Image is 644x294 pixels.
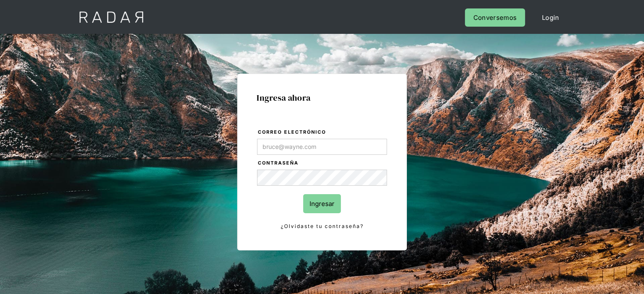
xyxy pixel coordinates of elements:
input: Ingresar [303,194,341,213]
label: Correo electrónico [258,128,387,137]
a: ¿Olvidaste tu contraseña? [257,222,387,231]
a: Conversemos [465,8,525,27]
form: Login Form [257,128,387,231]
input: bruce@wayne.com [257,139,387,155]
h1: Ingresa ahora [257,93,387,102]
label: Contraseña [258,159,387,168]
a: Login [533,8,568,27]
